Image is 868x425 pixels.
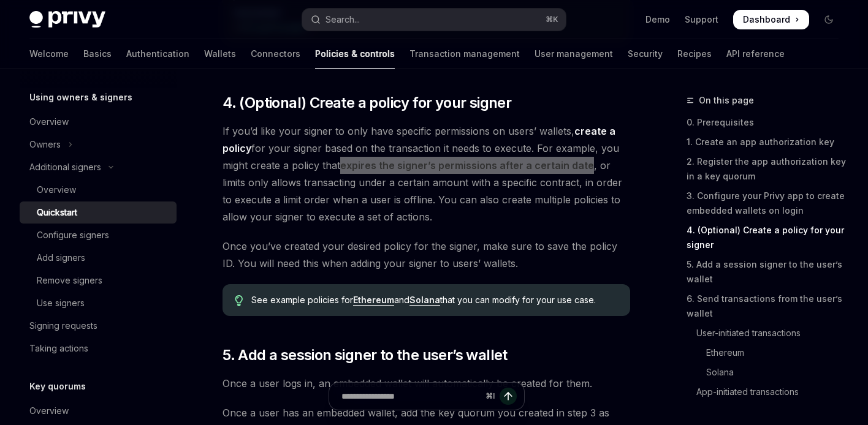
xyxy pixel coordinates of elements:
button: Open search [302,9,565,31]
a: Policies & controls [315,39,395,69]
a: Connectors [251,39,300,69]
button: Toggle dark mode [819,10,839,29]
a: Ethereum [353,295,394,306]
a: Dashboard [733,10,809,29]
a: Wallets [204,39,236,69]
a: Overview [20,400,177,422]
div: Overview [29,404,69,418]
a: Solana [687,363,848,382]
a: Remove signers [20,269,177,291]
div: Taking actions [29,341,88,356]
a: 4. (Optional) Create a policy for your signer [687,220,848,255]
a: Configure signers [20,224,177,246]
a: Taking actions [20,337,177,359]
a: User management [535,39,613,69]
a: User-initiated transactions [687,323,848,343]
a: Quickstart [20,201,177,224]
a: 6. Send transactions from the user’s wallet [687,289,848,323]
span: Dashboard [743,13,790,26]
a: Authentication [126,39,189,69]
div: Add signers [37,250,85,265]
a: 5. Add a session signer to the user’s wallet [687,255,848,289]
a: 1. Create an app authorization key [687,132,848,152]
h5: Using owners & signers [29,90,132,105]
a: Demo [645,13,670,26]
svg: Tip [235,295,243,306]
a: 3. Configure your Privy app to create embedded wallets on login [687,186,848,220]
a: Add signers [20,247,177,269]
a: Solana [409,295,440,306]
a: expires the signer’s permissions after a certain date [340,159,594,172]
a: Overview [20,179,177,201]
div: Additional signers [29,160,101,175]
a: Transaction management [409,39,520,69]
a: 0. Prerequisites [687,113,848,132]
span: On this page [699,93,754,108]
a: App-initiated transactions [687,382,848,402]
button: Send message [500,388,517,405]
input: Ask a question... [341,383,481,410]
div: Signing requests [29,318,97,333]
a: Basics [83,39,112,69]
a: Overview [20,111,177,133]
a: Support [685,13,718,26]
div: Overview [29,115,69,129]
span: ⌘ K [546,15,558,24]
div: Configure signers [37,228,109,243]
img: dark logo [29,11,105,28]
div: Remove signers [37,273,102,288]
div: Quickstart [37,205,77,220]
button: Toggle Owners section [20,134,177,156]
span: 4. (Optional) Create a policy for your signer [223,93,511,113]
span: If you’d like your signer to only have specific permissions on users’ wallets, for your signer ba... [223,122,630,225]
span: 5. Add a session signer to the user’s wallet [223,345,508,365]
button: Toggle Additional signers section [20,156,177,178]
a: Welcome [29,39,69,69]
a: API reference [726,39,785,69]
a: Use signers [20,292,177,314]
div: Owners [29,137,61,152]
h5: Key quorums [29,379,86,394]
a: Signing requests [20,315,177,337]
div: Use signers [37,296,85,310]
a: Security [628,39,663,69]
a: Recipes [677,39,712,69]
div: Search... [325,12,360,27]
span: See example policies for and that you can modify for your use case. [251,294,618,306]
div: Overview [37,182,76,197]
span: Once you’ve created your desired policy for the signer, make sure to save the policy ID. You will... [223,238,630,272]
a: 2. Register the app authorization key in a key quorum [687,152,848,186]
span: Once a user logs in, an embedded wallet will automatically be created for them. [223,375,630,392]
a: Ethereum [687,343,848,363]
